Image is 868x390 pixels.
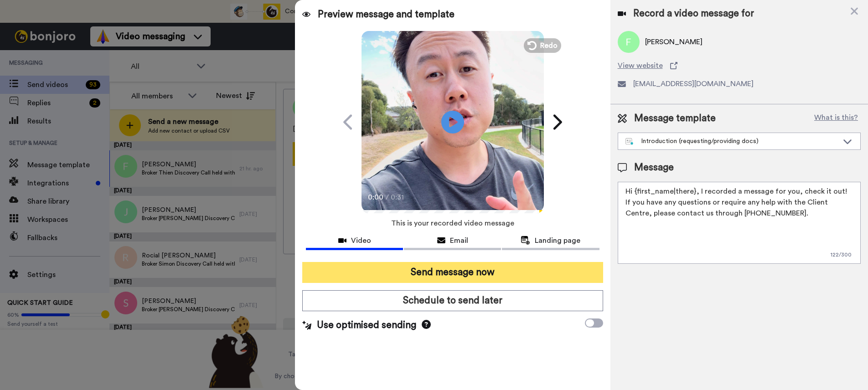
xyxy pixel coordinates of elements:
div: Introduction (requesting/providing docs) [625,137,838,146]
span: 0:31 [391,192,407,203]
span: Email [450,235,468,246]
span: This is your recorded video message [391,213,514,233]
span: Use optimised sending [317,318,416,332]
button: What is this? [811,112,861,125]
span: Message template [634,112,716,125]
span: / [386,192,389,203]
textarea: Hi {first_name|there}, I recorded a message for you, check it out! If you have any questions or r... [618,182,861,264]
span: [EMAIL_ADDRESS][DOMAIN_NAME] [633,78,754,89]
img: nextgen-template.svg [625,138,634,145]
span: Video [351,235,371,246]
span: Message [634,161,674,174]
button: Schedule to send later [302,290,603,311]
span: Landing page [535,235,580,246]
button: Send message now [302,262,603,283]
span: 0:00 [368,192,384,203]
